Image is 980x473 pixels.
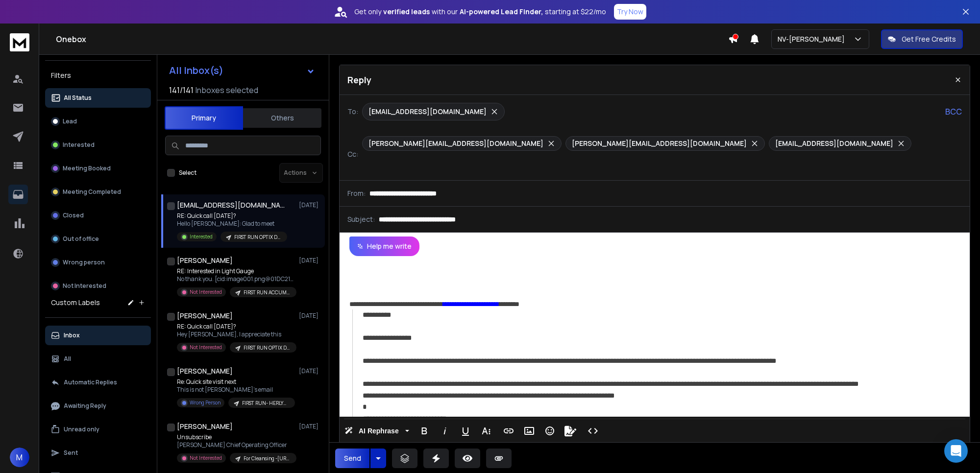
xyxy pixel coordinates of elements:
[347,214,375,224] p: Subject:
[64,331,80,339] p: Inbox
[63,188,121,196] p: Meeting Completed
[63,141,95,149] p: Interested
[244,289,291,296] p: FIRST RUN ACCUMEN 25-29
[368,139,543,148] p: [PERSON_NAME][EMAIL_ADDRESS][DOMAIN_NAME]
[169,66,223,75] h1: All Inbox(s)
[177,220,287,228] p: Hello [PERSON_NAME]: Glad to meet
[177,256,233,265] h1: [PERSON_NAME]
[63,165,111,172] p: Meeting Booked
[190,288,222,296] p: Not Interested
[161,61,323,80] button: All Inbox(s)
[436,421,454,441] button: Italic (Ctrl+I)
[45,69,151,82] h3: Filters
[64,426,99,433] p: Unread only
[368,107,487,117] p: [EMAIL_ADDRESS][DOMAIN_NAME]
[520,421,539,441] button: Insert Image (Ctrl+P)
[177,433,294,441] p: Unsubscribe
[45,182,151,202] button: Meeting Completed
[244,344,291,352] p: FIRST RUN OPTIX DIS [DATE]
[179,169,196,177] label: Select
[177,331,294,338] p: Hey [PERSON_NAME], I appreciate this
[177,441,294,449] p: [PERSON_NAME] Chief Operating Officer
[45,206,151,225] button: Closed
[45,159,151,178] button: Meeting Booked
[169,84,194,96] span: 141 / 141
[299,201,321,209] p: [DATE]
[944,439,968,463] div: Open Intercom Messenger
[584,421,602,441] button: Code View
[63,282,106,290] p: Not Interested
[190,344,222,351] p: Not Interested
[561,421,580,441] button: Signature
[540,421,559,441] button: Emoticons
[45,420,151,439] button: Unread only
[177,366,233,376] h1: [PERSON_NAME]
[45,88,151,108] button: All Status
[775,139,893,148] p: [EMAIL_ADDRESS][DOMAIN_NAME]
[244,455,291,462] p: For Cleansing -[URL] [DATE]
[45,253,151,272] button: Wrong person
[177,378,294,386] p: Re: Quick site visit next
[51,298,100,307] h3: Custom Labels
[243,107,321,129] button: Others
[354,7,606,17] p: Get only with our starting at $22/mo
[499,421,518,441] button: Insert Link (Ctrl+K)
[177,200,285,210] h1: [EMAIL_ADDRESS][DOMAIN_NAME]
[902,34,956,44] p: Get Free Credits
[45,326,151,345] button: Inbox
[335,449,369,468] button: Send
[45,276,151,296] button: Not Interested
[383,7,430,17] strong: verified leads
[45,112,151,131] button: Lead
[64,94,92,102] p: All Status
[10,448,29,467] button: M
[165,106,243,130] button: Primary
[45,443,151,463] button: Sent
[177,275,294,283] p: No thank you. [cid:image001.png@01DC2188.0C312B10] [PERSON_NAME]
[299,423,321,430] p: [DATE]
[347,73,371,87] p: Reply
[460,7,543,17] strong: AI-powered Lead Finder,
[572,139,747,148] p: [PERSON_NAME][EMAIL_ADDRESS][DOMAIN_NAME]
[242,400,289,407] p: FIRST RUN- HERLYHY INSU, [DATE]
[196,84,258,96] h3: Inboxes selected
[190,454,222,462] p: Not Interested
[299,367,321,375] p: [DATE]
[10,33,29,51] img: logo
[477,421,495,441] button: More Text
[343,421,411,441] button: AI Rephrase
[64,378,117,386] p: Automatic Replies
[64,449,78,457] p: Sent
[63,235,99,243] p: Out of office
[177,267,294,275] p: RE: Interested in Light Gauge
[177,212,287,220] p: RE: Quick call [DATE]?
[45,396,151,416] button: Awaiting Reply
[299,312,321,320] p: [DATE]
[347,189,366,198] p: From:
[177,311,233,321] h1: [PERSON_NAME]
[299,257,321,264] p: [DATE]
[234,234,281,241] p: FIRST RUN OPTIX DIS [DATE]
[177,422,233,431] h1: [PERSON_NAME]
[349,236,419,256] button: Help me write
[347,107,358,117] p: To:
[45,135,151,155] button: Interested
[415,421,434,441] button: Bold (Ctrl+B)
[190,399,220,406] p: Wrong Person
[778,34,849,44] p: NV-[PERSON_NAME]
[881,29,963,49] button: Get Free Credits
[45,349,151,369] button: All
[63,118,77,125] p: Lead
[617,7,643,17] p: Try Now
[945,106,962,118] p: BCC
[456,421,475,441] button: Underline (Ctrl+U)
[45,229,151,249] button: Out of office
[190,233,213,240] p: Interested
[614,4,646,20] button: Try Now
[45,373,151,392] button: Automatic Replies
[64,355,71,363] p: All
[56,33,728,45] h1: Onebox
[177,386,294,394] p: This is not [PERSON_NAME]'s email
